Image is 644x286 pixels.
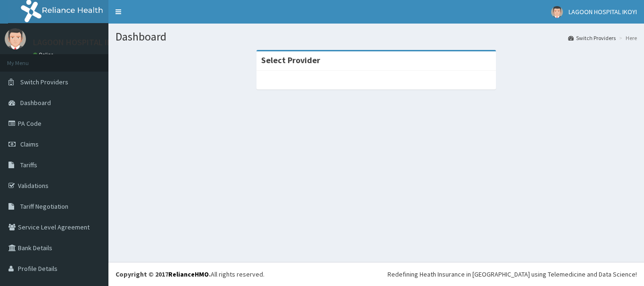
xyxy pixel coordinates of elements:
a: Switch Providers [568,34,616,42]
span: Tariff Negotiation [20,202,68,211]
h1: Dashboard [116,31,637,43]
strong: Copyright © 2017 . [116,270,211,278]
p: LAGOON HOSPITAL IKOYI [33,38,124,47]
span: Tariffs [20,161,37,169]
span: LAGOON HOSPITAL IKOYI [569,8,637,16]
strong: Select Provider [261,55,320,65]
img: User Image [5,28,26,49]
a: RelianceHMO [168,270,209,278]
div: Redefining Heath Insurance in [GEOGRAPHIC_DATA] using Telemedicine and Data Science! [388,270,637,279]
footer: All rights reserved. [108,262,644,286]
img: User Image [551,6,563,18]
span: Dashboard [20,98,51,107]
li: Here [617,34,637,42]
span: Claims [20,140,39,148]
span: Switch Providers [20,78,68,86]
a: Online [33,51,56,58]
